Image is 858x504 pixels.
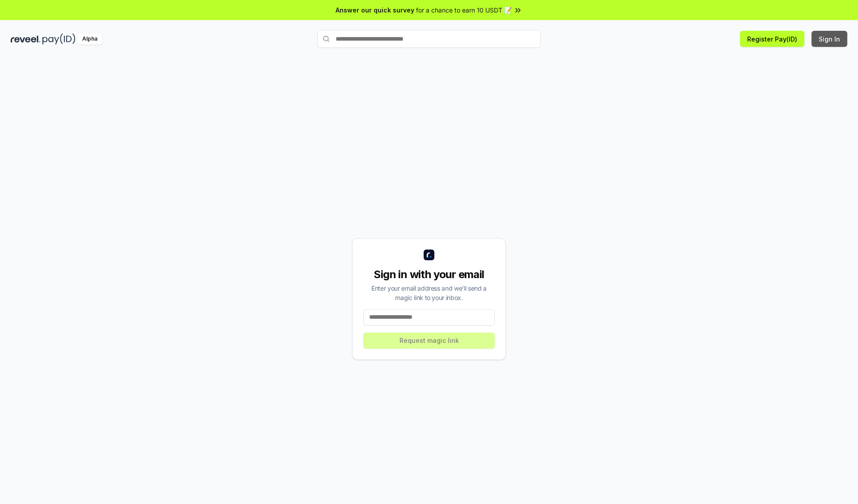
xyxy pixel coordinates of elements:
[363,283,495,302] div: Enter your email address and we’ll send a magic link to your inbox.
[424,250,434,260] img: logo_small
[336,5,414,15] span: Answer our quick survey
[416,5,512,15] span: for a chance to earn 10 USDT 📝
[812,31,847,47] button: Sign In
[740,31,804,47] button: Register Pay(ID)
[363,267,495,282] div: Sign in with your email
[11,33,41,45] img: reveel_dark
[77,33,102,45] div: Alpha
[42,33,76,45] img: pay_id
